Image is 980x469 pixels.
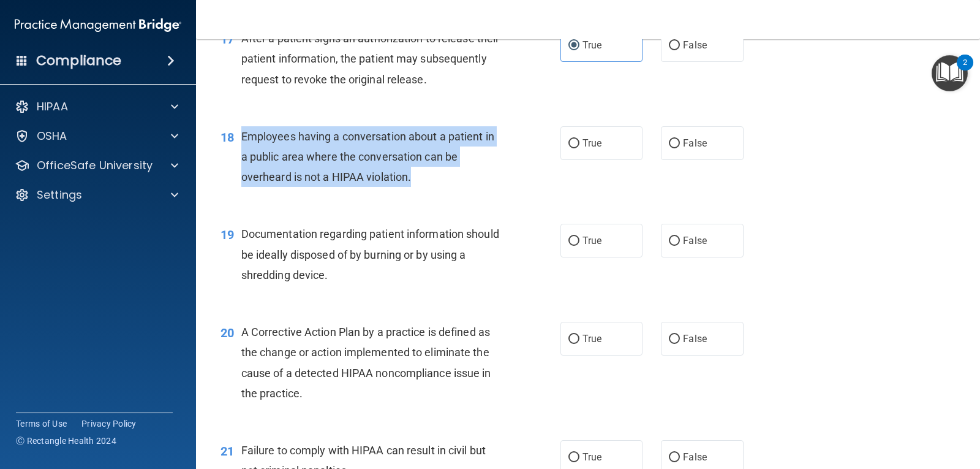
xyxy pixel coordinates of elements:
[221,227,234,242] span: 19
[37,129,67,143] p: OSHA
[568,335,579,344] input: True
[932,55,968,91] button: Open Resource Center, 2 new notifications
[37,158,153,173] p: OfficeSafe University
[669,453,680,462] input: False
[36,52,121,69] h4: Compliance
[221,326,234,340] span: 20
[241,326,491,400] span: A Corrective Action Plan by a practice is defined as the change or action implemented to eliminat...
[15,188,178,202] a: Settings
[16,435,116,447] span: Ⓒ Rectangle Health 2024
[683,451,707,463] span: False
[582,235,601,246] span: True
[683,235,707,246] span: False
[15,158,178,173] a: OfficeSafe University
[568,453,579,462] input: True
[16,418,67,430] a: Terms of Use
[669,335,680,344] input: False
[669,139,680,148] input: False
[37,188,82,202] p: Settings
[582,39,601,51] span: True
[582,333,601,345] span: True
[221,444,234,459] span: 21
[15,13,181,37] img: PMB logo
[221,130,234,145] span: 18
[683,137,707,149] span: False
[683,39,707,51] span: False
[582,451,601,463] span: True
[568,139,579,148] input: True
[568,237,579,246] input: True
[37,99,68,114] p: HIPAA
[241,32,500,85] span: After a patient signs an authorization to release their patient information, the patient may subs...
[221,32,234,47] span: 17
[15,129,178,143] a: OSHA
[81,418,137,430] a: Privacy Policy
[963,63,967,78] div: 2
[683,333,707,345] span: False
[582,137,601,149] span: True
[669,237,680,246] input: False
[241,130,494,183] span: Employees having a conversation about a patient in a public area where the conversation can be ov...
[15,99,178,114] a: HIPAA
[241,227,499,281] span: Documentation regarding patient information should be ideally disposed of by burning or by using ...
[568,41,579,50] input: True
[669,41,680,50] input: False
